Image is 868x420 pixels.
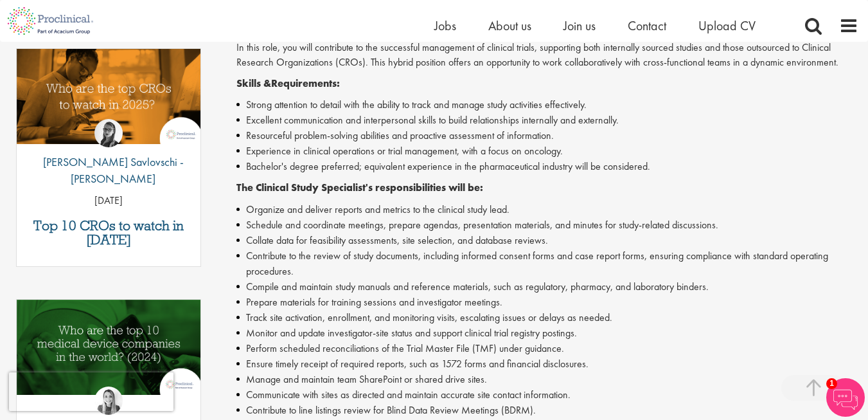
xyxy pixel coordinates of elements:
a: Top 10 CROs to watch in [DATE] [23,219,194,247]
a: Contact [628,17,666,34]
a: Upload CV [698,17,756,34]
li: Prepare materials for training sessions and investigator meetings. [236,295,858,310]
li: Collate data for feasibility assessments, site selection, and database reviews. [236,233,858,248]
li: Monitor and update investigator-site status and support clinical trial registry postings. [236,325,858,341]
li: Contribute to the review of study documents, including informed consent forms and case report for... [236,248,858,279]
a: Link to a post [17,49,200,163]
li: Resourceful problem-solving abilities and proactive assessment of information. [236,128,858,143]
li: Manage and maintain team SharePoint or shared drive sites. [236,372,858,387]
p: In this role, you will contribute to the successful management of clinical trials, supporting bot... [236,41,858,70]
li: Organize and deliver reports and metrics to the clinical study lead. [236,202,858,217]
li: Compile and maintain study manuals and reference materials, such as regulatory, pharmacy, and lab... [236,279,858,295]
li: Bachelor's degree preferred; equivalent experience in the pharmaceutical industry will be conside... [236,159,858,174]
li: Experience in clinical operations or trial management, with a focus on oncology. [236,143,858,159]
img: Theodora Savlovschi - Wicks [94,119,123,147]
li: Track site activation, enrollment, and monitoring visits, escalating issues or delays as needed. [236,310,858,325]
img: Top 10 Medical Device Companies 2024 [17,300,200,396]
p: [PERSON_NAME] Savlovschi - [PERSON_NAME] [17,154,200,187]
span: 1 [826,378,837,389]
li: Ensure timely receipt of required reports, such as 1572 forms and financial disclosures. [236,356,858,372]
strong: Skills & [236,77,271,90]
a: About us [488,17,531,34]
li: Excellent communication and interpersonal skills to build relationships internally and externally. [236,113,858,128]
img: Chatbot [826,378,865,417]
a: Link to a post [17,300,200,414]
a: Join us [563,17,596,34]
li: Schedule and coordinate meetings, prepare agendas, presentation materials, and minutes for study-... [236,217,858,233]
strong: The Clinical Study Specialist's responsibilities will be: [236,181,483,194]
img: Top 10 CROs 2025 | Proclinical [17,49,200,144]
iframe: reCAPTCHA [9,372,173,411]
p: [DATE] [17,194,200,208]
a: Theodora Savlovschi - Wicks [PERSON_NAME] Savlovschi - [PERSON_NAME] [17,119,200,193]
a: Jobs [434,17,456,34]
li: Contribute to line listings review for Blind Data Review Meetings (BDRM). [236,403,858,418]
strong: Requirements: [271,77,340,90]
li: Strong attention to detail with the ability to track and manage study activities effectively. [236,97,858,113]
li: Communicate with sites as directed and maintain accurate site contact information. [236,387,858,403]
li: Perform scheduled reconciliations of the Trial Master File (TMF) under guidance. [236,341,858,356]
